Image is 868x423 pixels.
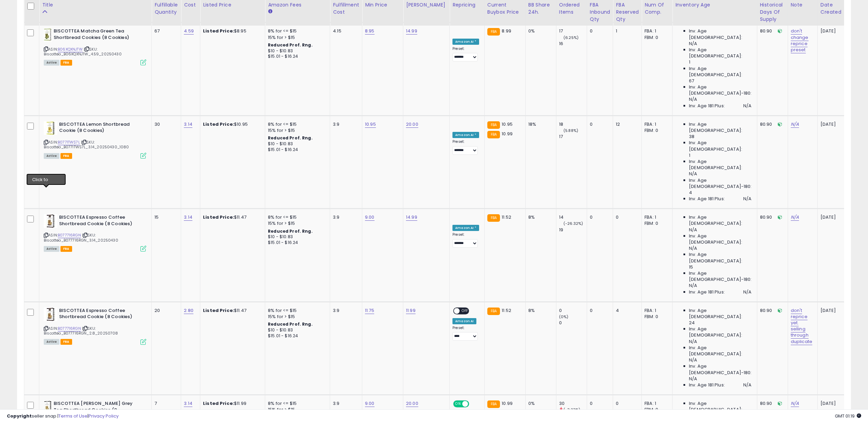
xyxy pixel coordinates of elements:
[460,308,471,314] span: OFF
[268,228,313,234] b: Reduced Prof. Rng.
[184,400,192,407] a: 3.14
[528,308,551,314] div: 8%
[58,46,83,52] a: B06XQXNJTW
[487,214,500,222] small: FBA
[689,270,751,283] span: Inv. Age [DEMOGRAPHIC_DATA]-180:
[528,121,551,127] div: 18%
[645,308,667,314] div: FBA: 1
[268,321,313,327] b: Reduced Prof. Rng.
[689,233,751,245] span: Inv. Age [DEMOGRAPHIC_DATA]:
[44,46,122,57] span: | SKU: Biscottea_B06XQXNJTW_4.59_20250430
[689,245,697,251] span: N/A
[645,407,667,413] div: FBM: 0
[689,159,751,171] span: Inv. Age [DEMOGRAPHIC_DATA]:
[268,308,325,314] div: 8% for <= $15
[760,308,783,314] div: 80.90
[528,214,551,220] div: 8%
[820,400,848,407] div: [DATE]
[689,308,751,320] span: Inv. Age [DEMOGRAPHIC_DATA]:
[154,28,176,34] div: 67
[616,400,636,407] div: 0
[590,1,610,23] div: FBA inbound Qty
[820,308,848,314] div: [DATE]
[791,1,815,9] div: Note
[333,400,357,407] div: 3.9
[452,225,479,231] div: Amazon AI *
[58,232,81,238] a: B077716RGN
[268,35,325,41] div: 15% for > $15
[689,96,697,103] span: N/A
[452,1,482,9] div: Repricing
[590,400,608,407] div: 0
[268,147,325,153] div: $15.01 - $16.24
[689,103,725,109] span: Inv. Age 181 Plus:
[203,121,234,127] b: Listed Price:
[60,339,72,345] span: FBA
[406,28,417,35] a: 14.99
[7,413,32,419] strong: Copyright
[502,131,513,137] span: 10.99
[452,318,476,324] div: Amazon AI
[365,400,375,407] a: 9.00
[203,307,234,314] b: Listed Price:
[203,214,260,220] div: $11.47
[44,60,59,66] span: All listings currently available for purchase on Amazon
[268,220,325,227] div: 15% for > $15
[268,234,325,240] div: $10 - $10.83
[268,28,325,34] div: 8% for <= $15
[268,327,325,333] div: $10 - $10.83
[689,376,697,382] span: N/A
[689,28,751,40] span: Inv. Age [DEMOGRAPHIC_DATA]:
[689,345,751,357] span: Inv. Age [DEMOGRAPHIC_DATA]:
[268,141,325,147] div: $10 - $10.83
[791,214,799,221] a: N/A
[487,28,500,36] small: FBA
[564,221,583,226] small: (-26.32%)
[559,227,587,233] div: 19
[689,121,751,134] span: Inv. Age [DEMOGRAPHIC_DATA]:
[820,121,848,127] div: [DATE]
[487,308,500,315] small: FBA
[791,28,809,53] a: don't change reprice preset
[154,214,176,220] div: 15
[835,413,861,419] span: 2025-09-10 01:19 GMT
[743,289,751,295] span: N/A
[689,140,751,152] span: Inv. Age [DEMOGRAPHIC_DATA]:
[268,407,325,413] div: 15% for > $15
[559,308,587,314] div: 0
[689,134,694,140] span: 38
[203,308,260,314] div: $11.47
[406,1,447,9] div: [PERSON_NAME]
[333,1,359,16] div: Fulfillment Cost
[791,400,799,407] a: N/A
[268,314,325,320] div: 15% for > $15
[203,28,234,34] b: Listed Price:
[268,400,325,407] div: 8% for <= $15
[564,407,580,412] small: (-3.23%)
[502,307,511,314] span: 11.52
[559,214,587,220] div: 14
[616,28,636,34] div: 1
[44,308,146,344] div: ASIN:
[559,320,587,326] div: 0
[365,121,376,128] a: 10.95
[406,214,417,221] a: 14.99
[365,1,400,9] div: Min Price
[645,121,667,127] div: FBA: 1
[44,339,59,345] span: All listings currently available for purchase on Amazon
[89,413,119,419] a: Privacy Policy
[268,121,325,127] div: 8% for <= $15
[559,134,587,140] div: 17
[44,121,146,158] div: ASIN:
[645,400,667,407] div: FBA: 1
[564,128,578,133] small: (5.88%)
[528,1,553,16] div: BB Share 24h.
[820,214,848,220] div: [DATE]
[689,59,690,65] span: 1
[59,121,142,136] b: BISCOTTEA Lemon Shortbread Cookie (8 Cookies)
[60,153,72,159] span: FBA
[689,326,751,338] span: Inv. Age [DEMOGRAPHIC_DATA]:
[452,132,479,138] div: Amazon AI *
[44,28,52,42] img: 41biLZZWekL._SL40_.jpg
[791,121,799,128] a: N/A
